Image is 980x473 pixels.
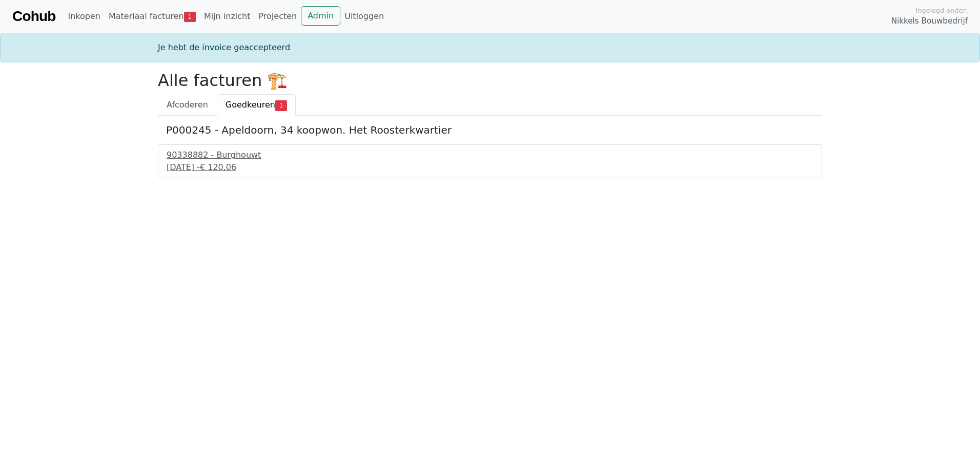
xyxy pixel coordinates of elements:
[915,6,968,15] span: Ingelogd onder:
[166,124,814,136] h5: P000245 - Apeldoorn, 34 koopwon. Het Roosterkwartier
[340,6,388,27] a: Uitloggen
[158,94,217,116] a: Afcoderen
[301,6,340,26] a: Admin
[275,100,287,111] span: 1
[226,100,275,110] span: Goedkeuren
[200,6,255,27] a: Mijn inzicht
[152,41,828,54] div: Je hebt de invoice geaccepteerd
[167,149,813,174] a: 90338882 - Burghouwt[DATE] -€ 120,06
[167,149,813,161] div: 90338882 - Burghouwt
[184,12,196,22] span: 1
[158,71,822,90] h2: Alle facturen 🏗️
[105,6,200,27] a: Materiaal facturen1
[64,6,104,27] a: Inkopen
[217,94,296,116] a: Goedkeuren1
[167,100,208,110] span: Afcoderen
[200,162,236,172] span: € 120,06
[891,15,968,27] span: Nikkels Bouwbedrijf
[12,4,55,29] a: Cohub
[167,161,813,174] div: [DATE] -
[254,6,301,27] a: Projecten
